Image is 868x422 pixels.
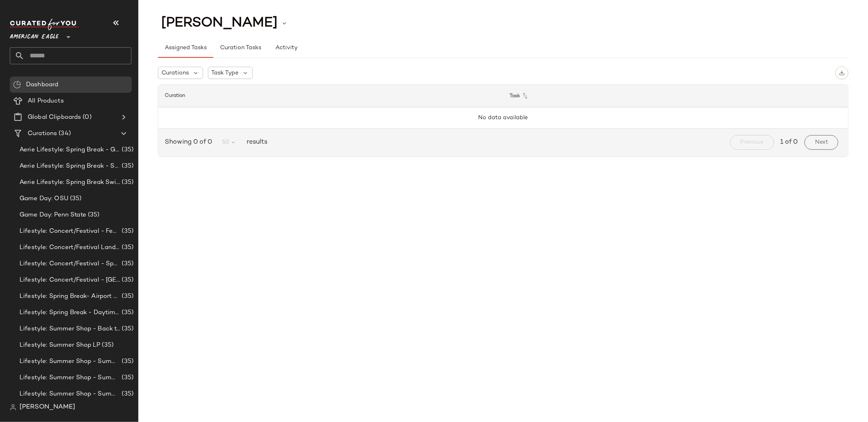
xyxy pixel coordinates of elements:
span: Lifestyle: Concert/Festival - Femme [20,227,120,236]
span: (0) [81,113,91,122]
span: Activity [275,45,297,51]
span: Lifestyle: Summer Shop - Summer Abroad [20,357,120,366]
span: American Eagle [10,28,59,42]
span: Showing 0 of 0 [165,138,215,147]
img: svg%3e [839,70,845,76]
span: [PERSON_NAME] [161,15,278,31]
span: Lifestyle: Concert/Festival Landing Page [20,243,120,252]
span: (35) [120,357,133,366]
span: Curation Tasks [220,45,261,51]
span: Game Day: OSU [20,194,68,203]
span: Aerie Lifestyle: Spring Break - Sporty [20,162,120,171]
span: Lifestyle: Summer Shop LP [20,341,101,350]
span: All Products [28,96,64,106]
th: Curation [158,85,503,107]
span: Curations [162,69,189,77]
span: Assigned Tasks [164,45,207,51]
span: Curations [28,129,57,138]
span: (35) [120,292,133,301]
span: Aerie Lifestyle: Spring Break Swimsuits Landing Page [20,178,120,187]
span: (35) [120,145,133,155]
span: Lifestyle: Concert/Festival - [GEOGRAPHIC_DATA] [20,276,120,285]
span: (35) [101,341,114,350]
span: [PERSON_NAME] [20,402,75,412]
img: svg%3e [10,404,16,411]
span: 1 of 0 [781,138,798,147]
span: (35) [120,276,133,285]
span: Lifestyle: Concert/Festival - Sporty [20,259,120,269]
span: (35) [120,324,133,334]
span: results [243,138,267,147]
span: Lifestyle: Summer Shop - Summer Internship [20,373,120,383]
span: (35) [120,178,133,187]
span: (35) [120,227,133,236]
th: Task [503,85,848,107]
td: No data available [158,107,848,129]
span: (35) [120,308,133,317]
span: (35) [120,162,133,171]
span: Global Clipboards [28,113,81,122]
span: Dashboard [26,80,58,90]
span: Lifestyle: Summer Shop - Back to School Essentials [20,324,120,334]
button: Next [805,135,838,150]
span: (35) [120,389,133,399]
span: (35) [120,243,133,252]
span: Lifestyle: Spring Break- Airport Style [20,292,120,301]
span: Aerie Lifestyle: Spring Break - Girly/Femme [20,145,120,155]
span: (35) [120,373,133,383]
span: (34) [57,129,71,138]
span: (35) [68,194,82,203]
img: cfy_white_logo.C9jOOHJF.svg [10,19,79,30]
span: (35) [86,210,100,220]
span: Next [815,139,828,146]
span: Lifestyle: Spring Break - Daytime Casual [20,308,120,317]
span: Game Day: Penn State [20,210,86,220]
span: Lifestyle: Summer Shop - Summer Study Sessions [20,389,120,399]
span: (35) [120,259,133,269]
span: Task Type [212,69,239,77]
img: svg%3e [13,81,21,89]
